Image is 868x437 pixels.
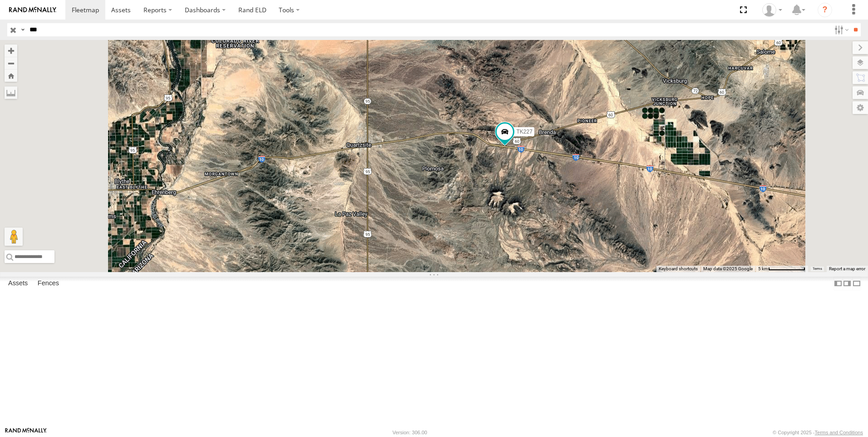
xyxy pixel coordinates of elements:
span: TK227 [517,129,533,135]
button: Zoom in [5,45,17,57]
i: ? [818,3,832,17]
label: Fences [33,277,64,290]
label: Hide Summary Table [852,277,861,290]
button: Zoom Home [5,70,17,82]
a: Report a map error [829,266,865,271]
div: Norma Casillas [759,3,785,17]
button: Drag Pegman onto the map to open Street View [5,228,23,246]
button: Keyboard shortcuts [659,266,698,272]
a: Visit our Website [5,428,47,437]
label: Map Settings [853,101,868,114]
img: rand-logo.svg [9,7,56,13]
label: Dock Summary Table to the Left [833,277,843,290]
label: Dock Summary Table to the Right [843,277,852,290]
span: Map data ©2025 Google [703,266,753,271]
label: Search Filter Options [831,23,850,36]
label: Search Query [19,23,26,36]
a: Terms and Conditions [815,430,863,435]
span: 5 km [758,266,768,271]
a: Terms (opens in new tab) [813,267,822,271]
button: Zoom out [5,57,17,70]
label: Assets [4,277,32,290]
label: Measure [5,86,17,99]
div: Version: 306.00 [393,430,427,435]
div: © Copyright 2025 - [773,430,863,435]
button: Map Scale: 5 km per 78 pixels [755,266,808,272]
